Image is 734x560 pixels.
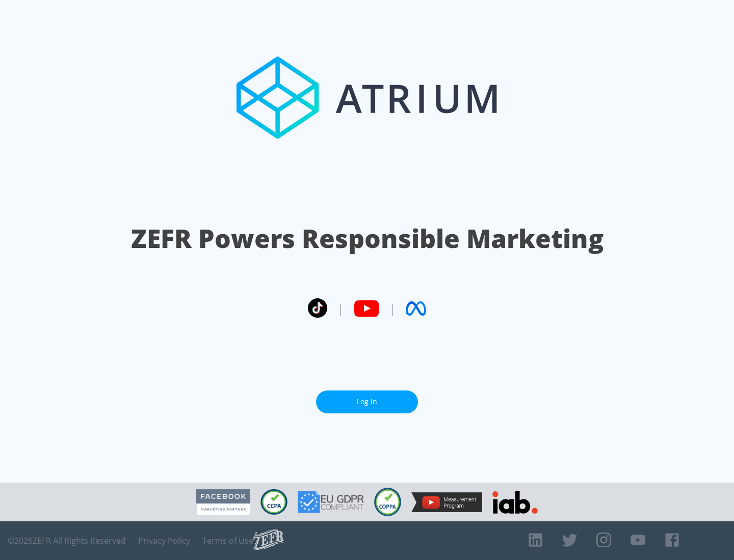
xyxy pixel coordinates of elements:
a: Log In [316,390,418,413]
img: COPPA Compliant [374,488,401,516]
span: © 2025 ZEFR All Rights Reserved [8,536,126,546]
img: YouTube Measurement Program [411,492,482,512]
img: Facebook Marketing Partner [196,489,250,515]
h1: ZEFR Powers Responsible Marketing [131,221,604,256]
span: | [389,301,396,316]
a: Terms of Use [202,536,253,546]
img: CCPA Compliant [260,489,287,515]
img: GDPR Compliant [298,491,364,513]
img: IAB [492,491,538,514]
a: Privacy Policy [138,536,190,546]
span: | [337,301,344,316]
